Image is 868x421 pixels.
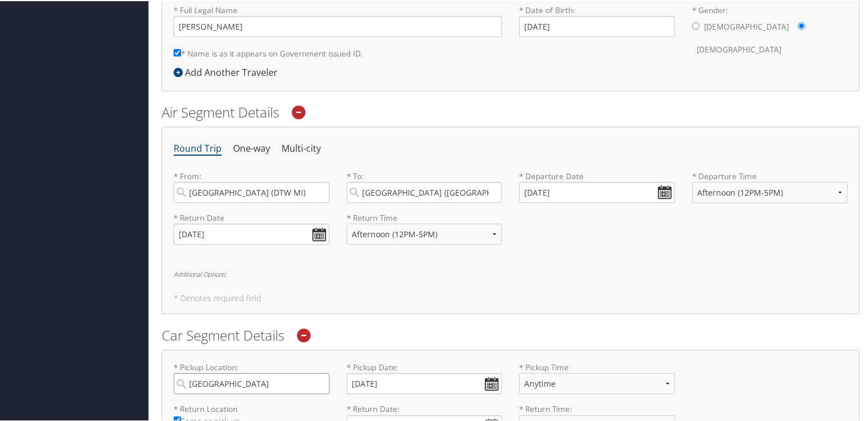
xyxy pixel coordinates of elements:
[174,222,329,244] input: MM/DD/YYYY
[162,102,859,121] h2: Air Segment Details
[347,169,503,202] label: * To:
[282,137,321,158] li: Multi-city
[692,181,848,202] select: * Departure Time
[697,38,781,59] label: [DEMOGRAPHIC_DATA]
[174,181,329,202] input: City or Airport Code
[174,64,283,78] div: Add Another Traveler
[174,3,502,36] label: * Full Legal Name
[519,15,675,36] input: * Date of Birth:
[174,169,329,202] label: * From:
[174,137,222,158] li: Round Trip
[704,15,789,37] label: [DEMOGRAPHIC_DATA]
[798,21,805,29] input: * Gender:[DEMOGRAPHIC_DATA][DEMOGRAPHIC_DATA]
[174,270,847,276] h6: Additional Options:
[233,137,270,158] li: One-way
[347,211,503,222] label: * Return Time
[174,361,329,393] label: * Pickup Location:
[692,169,848,211] label: * Departure Time
[174,15,502,36] input: * Full Legal Name
[519,181,675,202] input: MM/DD/YYYY
[174,42,363,63] label: * Name is as it appears on Government issued ID.
[174,293,847,301] h5: * Denotes required field
[519,361,675,402] label: * Pickup Time
[347,361,503,393] label: * Pickup Date:
[692,21,700,29] input: * Gender:[DEMOGRAPHIC_DATA][DEMOGRAPHIC_DATA]
[174,211,329,222] label: * Return Date
[519,169,675,181] label: * Departure Date
[347,181,503,202] input: City or Airport Code
[519,372,675,393] select: * Pickup Time
[692,3,848,60] label: * Gender:
[174,402,329,414] label: * Return Location
[162,325,859,344] h2: Car Segment Details
[174,48,181,55] input: * Name is as it appears on Government issued ID.
[347,372,503,393] input: * Pickup Date:
[519,3,675,36] label: * Date of Birth:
